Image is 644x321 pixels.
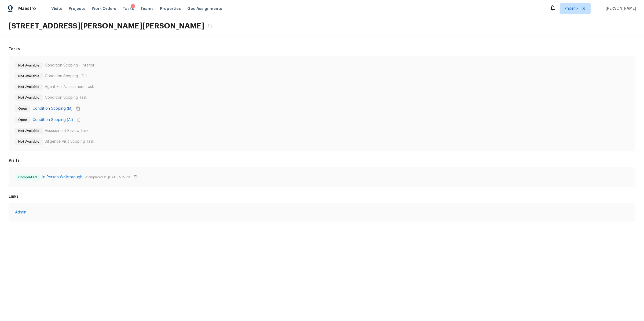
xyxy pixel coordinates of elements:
[32,106,72,111] a: Condition Scoping (M)
[187,6,222,11] span: Geo Assignments
[123,7,134,10] span: Tasks
[565,6,578,11] span: Phoenix
[92,6,116,11] span: Work Orders
[16,128,42,134] span: Not Available
[16,106,29,111] span: Open
[51,6,62,11] span: Visits
[16,84,42,90] span: Not Available
[45,63,94,68] p: Condition Scoping - Interior
[160,6,181,11] span: Properties
[9,194,635,199] h6: Links
[32,117,73,123] a: Condition Scoping (AI)
[16,95,42,100] span: Not Available
[16,117,29,123] span: Open
[132,174,139,181] button: Copy Visit ID
[69,6,85,11] span: Projects
[9,46,635,51] h6: Tasks
[16,73,42,79] span: Not Available
[75,116,82,123] button: Copy Task ID
[75,105,82,112] button: Copy Task ID
[206,23,213,29] button: Copy Address
[9,158,635,163] h6: Visits
[16,175,39,180] span: Completed
[45,139,94,144] p: Diligence Visit Scoping Task
[45,73,87,79] p: Condition Scoping - Full
[131,4,135,9] div: 1
[18,6,36,11] span: Maestro
[140,6,153,11] span: Teams
[16,139,42,144] span: Not Available
[85,175,130,179] p: - Completed at: [DATE] 5:15 PM
[45,128,89,134] p: Assessment Review Task
[15,210,629,215] a: Admin
[45,95,87,100] p: Condition Scoping Task
[9,21,204,31] h2: [STREET_ADDRESS][PERSON_NAME][PERSON_NAME]
[45,84,94,90] p: Agent Full Assessment Task
[42,175,82,180] a: In-Person Walkthrough
[603,6,636,11] span: [PERSON_NAME]
[16,63,42,68] span: Not Available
